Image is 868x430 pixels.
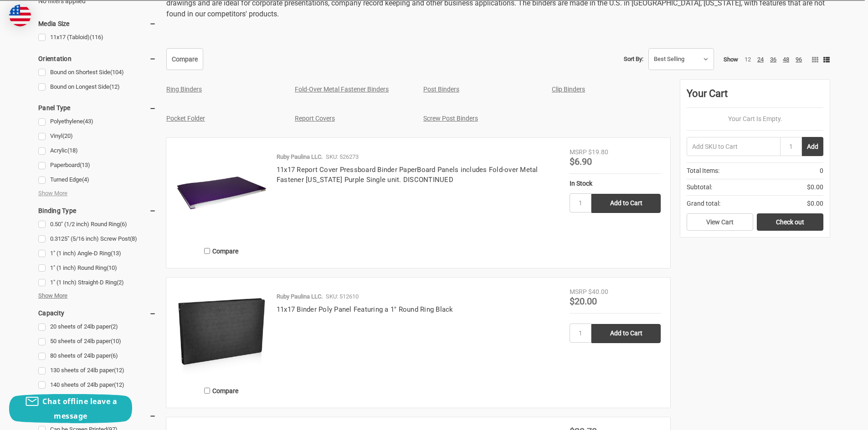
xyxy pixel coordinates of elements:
[107,264,117,271] span: (10)
[130,235,137,242] span: (8)
[423,115,478,122] a: Screw Post Binders
[295,115,335,122] a: Report Covers
[687,86,823,108] div: Your Cart
[117,279,124,286] span: (2)
[591,324,661,343] input: Add to Cart
[38,233,156,245] a: 0.3125" (5/16 inch) Screw Post
[38,379,156,391] a: 140 sheets of 24lb paper
[38,66,156,79] a: Bound on Shortest Side
[111,338,121,344] span: (10)
[807,199,823,208] span: $0.00
[757,56,764,63] a: 24
[588,288,608,295] span: $40.00
[588,148,608,156] span: $19.80
[745,56,751,63] a: 12
[624,52,643,66] label: Sort By:
[820,166,823,176] span: 0
[326,292,359,301] p: SKU: 512610
[166,115,205,122] a: Pocket Folder
[687,182,712,192] span: Subtotal:
[38,81,156,93] a: Bound on Longest Side
[38,321,156,333] a: 20 sheets of 24lb paper
[277,292,323,301] p: Ruby Paulina LLC.
[111,250,121,257] span: (13)
[62,132,73,139] span: (20)
[687,166,719,176] span: Total Items:
[770,56,776,63] a: 36
[724,56,738,63] span: Show
[38,159,156,172] a: Paperboard
[38,291,67,300] span: Show More
[38,364,156,377] a: 130 sheets of 24lb paper
[176,243,267,258] label: Compare
[570,179,661,188] div: In Stock
[166,86,202,93] a: Ring Binders
[570,296,597,307] span: $20.00
[42,396,117,421] span: Chat offline leave a message
[38,277,156,289] a: 1" (1 Inch) Straight-D Ring
[90,34,103,40] span: (116)
[111,323,118,330] span: (2)
[114,381,124,388] span: (12)
[166,48,203,70] a: Compare
[570,156,592,167] span: $6.90
[591,194,661,213] input: Add to Cart
[176,147,267,238] img: 11x17 Report Cover Pressboard Binder PaperBoard Panels includes Fold-over Metal Fastener Louisian...
[277,166,538,184] a: 11x17 Report Cover Pressboard Binder PaperBoard Panels includes Fold-over Metal Fastener [US_STAT...
[67,147,78,154] span: (18)
[783,56,789,63] a: 48
[807,182,823,192] span: $0.00
[38,218,156,231] a: 0.50" (1/2 inch) Round Ring
[38,130,156,142] a: Vinyl
[38,116,156,128] a: Polyethylene
[9,394,132,423] button: Chat offline leave a message
[38,335,156,348] a: 50 sheets of 24lb paper
[38,262,156,274] a: 1" (1 inch) Round Ring
[423,86,459,93] a: Post Binders
[277,152,323,162] p: Ruby Paulina LLC.
[9,5,31,26] img: duty and tax information for United States
[570,147,587,157] div: MSRP
[570,287,587,297] div: MSRP
[114,367,124,374] span: (12)
[38,53,156,64] h5: Orientation
[38,248,156,260] a: 1" (1 inch) Angle-D Ring
[110,69,124,76] span: (104)
[687,199,720,208] span: Grand total:
[204,388,210,394] input: Compare
[111,352,118,359] span: (6)
[277,305,453,314] a: 11x17 Binder Poly Panel Featuring a 1" Round Ring Black
[38,205,156,216] h5: Binding Type
[796,56,802,63] a: 96
[38,174,156,186] a: Turned Edge
[176,383,267,398] label: Compare
[109,83,120,90] span: (12)
[83,118,93,125] span: (43)
[687,137,780,156] input: Add SKU to Cart
[38,308,156,319] h5: Capacity
[38,31,156,44] a: 11x17 (Tabloid)
[38,18,156,29] h5: Media Size
[295,86,389,93] a: Fold-Over Metal Fastener Binders
[552,86,585,93] a: Clip Binders
[38,189,67,198] span: Show More
[204,248,210,254] input: Compare
[38,350,156,362] a: 80 sheets of 24lb paper
[802,137,823,156] button: Add
[38,102,156,113] h5: Panel Type
[176,287,267,378] img: 11x17 Binder Poly Panel Featuring a 1" Round Ring Black
[38,145,156,157] a: Acrylic
[80,162,90,168] span: (13)
[687,213,753,231] a: View Cart
[82,176,89,183] span: (4)
[120,221,127,228] span: (6)
[687,114,823,124] p: Your Cart Is Empty.
[757,213,823,231] a: Check out
[326,152,359,162] p: SKU: 526273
